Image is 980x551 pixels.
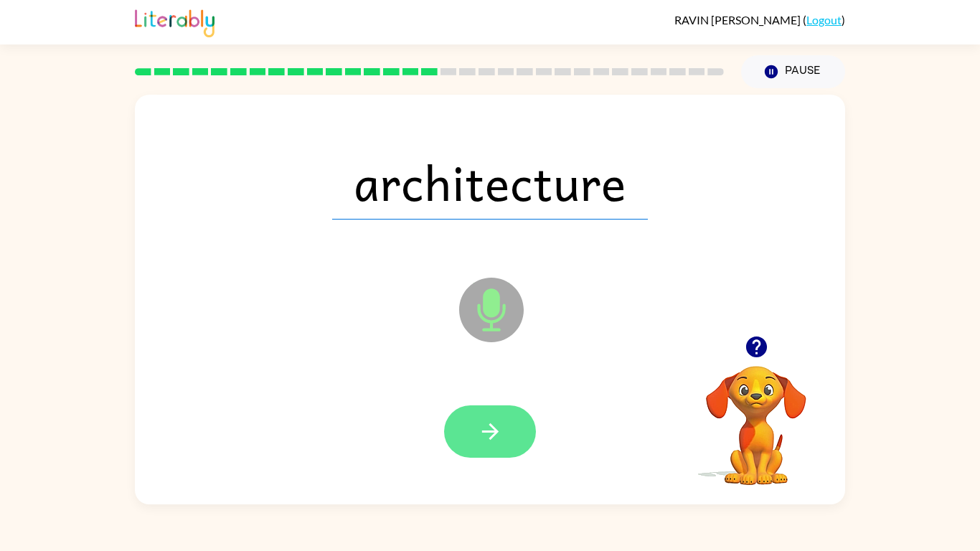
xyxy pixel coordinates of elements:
span: RAVIN [PERSON_NAME] [674,13,803,27]
div: ( ) [674,13,845,27]
button: Pause [741,55,845,88]
span: architecture [332,145,648,220]
a: Logout [806,13,842,27]
img: Literably [135,6,215,37]
video: Your browser must support playing .mp4 files to use Literably. Please try using another browser. [684,344,828,487]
